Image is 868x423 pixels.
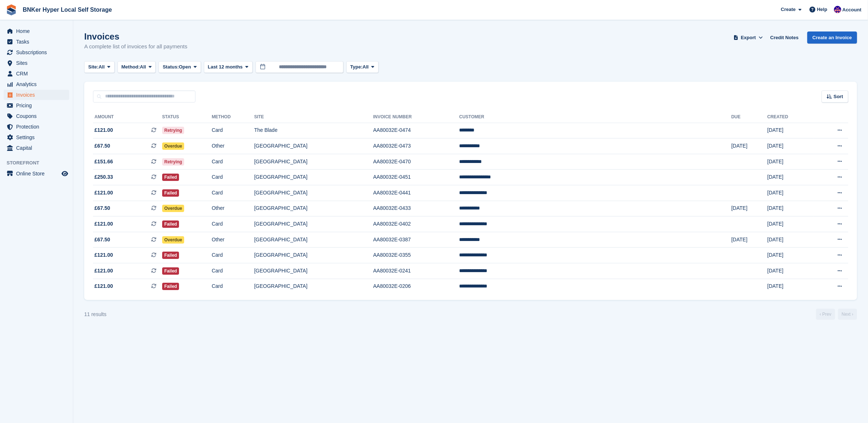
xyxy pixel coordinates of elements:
button: Export [732,31,764,44]
span: Overdue [162,205,185,212]
a: menu [4,168,69,179]
span: £121.00 [94,267,113,275]
td: Other [212,138,254,154]
span: £121.00 [94,251,113,259]
span: Invoices [16,90,60,100]
span: Sort [834,93,843,100]
span: Failed [162,189,179,197]
span: Online Store [16,168,60,179]
td: [GEOGRAPHIC_DATA] [254,216,373,232]
a: menu [4,143,69,153]
td: [GEOGRAPHIC_DATA] [254,138,373,154]
th: Method [212,111,254,123]
a: BNKer Hyper Local Self Storage [20,4,115,16]
td: AA80032E-0474 [373,123,459,138]
td: AA80032E-0206 [373,279,459,294]
td: [DATE] [767,185,814,201]
span: Tasks [16,37,60,47]
td: Card [212,123,254,138]
a: menu [4,58,69,68]
td: [DATE] [731,201,767,216]
a: menu [4,47,69,57]
td: [GEOGRAPHIC_DATA] [254,201,373,216]
span: Method: [122,63,140,71]
a: Previous [816,309,835,320]
td: [DATE] [767,123,814,138]
a: Preview store [60,169,69,178]
td: [DATE] [767,232,814,248]
p: A complete list of invoices for all payments [84,42,187,51]
td: [GEOGRAPHIC_DATA] [254,185,373,201]
span: Type: [350,63,363,71]
a: Credit Notes [767,31,801,44]
span: Retrying [162,127,185,134]
span: CRM [16,68,60,79]
span: £67.50 [94,142,110,150]
span: Overdue [162,236,185,244]
span: £67.50 [94,236,110,244]
td: [DATE] [767,201,814,216]
td: AA80032E-0355 [373,248,459,263]
a: Create an Invoice [807,31,857,44]
td: Card [212,263,254,279]
span: Pricing [16,100,60,111]
button: Method: All [118,61,156,73]
span: Protection [16,122,60,132]
span: Settings [16,132,60,142]
td: [DATE] [767,248,814,263]
a: menu [4,122,69,132]
td: AA80032E-0451 [373,170,459,185]
td: Card [212,248,254,263]
td: [DATE] [767,263,814,279]
span: Subscriptions [16,47,60,57]
td: [GEOGRAPHIC_DATA] [254,248,373,263]
span: Home [16,26,60,36]
span: Coupons [16,111,60,121]
td: AA80032E-0441 [373,185,459,201]
span: Overdue [162,142,185,150]
a: menu [4,100,69,111]
td: [GEOGRAPHIC_DATA] [254,232,373,248]
button: Status: Open [159,61,201,73]
span: Analytics [16,79,60,89]
span: All [98,63,105,71]
nav: Page [815,309,858,320]
span: All [140,63,146,71]
span: Open [179,63,191,71]
td: Other [212,201,254,216]
button: Last 12 months [204,61,253,73]
th: Customer [459,111,731,123]
span: Failed [162,252,179,259]
td: Card [212,185,254,201]
td: [DATE] [767,170,814,185]
span: Failed [162,283,179,290]
td: Other [212,232,254,248]
td: Card [212,170,254,185]
span: Sites [16,58,60,68]
span: Create [781,6,796,13]
div: 11 results [84,311,107,318]
span: Failed [162,220,179,228]
button: Site: All [84,61,115,73]
a: Next [838,309,857,320]
span: Retrying [162,158,185,166]
span: £121.00 [94,220,113,228]
span: Status: [163,63,179,71]
td: AA80032E-0433 [373,201,459,216]
td: AA80032E-0473 [373,138,459,154]
span: All [362,63,369,71]
span: Storefront [7,159,73,167]
span: Failed [162,267,179,275]
td: [DATE] [767,216,814,232]
span: £121.00 [94,126,113,134]
span: £121.00 [94,189,113,197]
a: menu [4,111,69,121]
th: Created [767,111,814,123]
td: [GEOGRAPHIC_DATA] [254,263,373,279]
span: £121.00 [94,282,113,290]
span: Account [842,6,861,14]
td: AA80032E-0470 [373,154,459,170]
td: Card [212,216,254,232]
h1: Invoices [84,31,187,41]
td: [GEOGRAPHIC_DATA] [254,154,373,170]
